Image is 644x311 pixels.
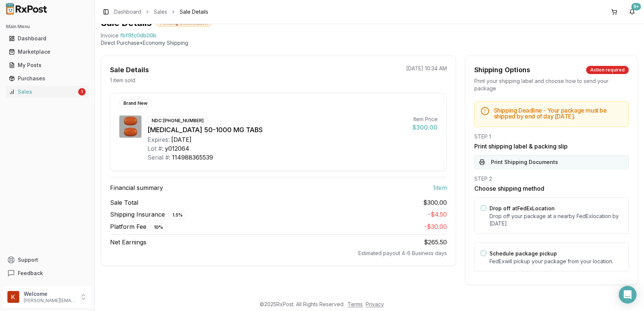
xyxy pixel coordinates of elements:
div: Item Price [412,116,438,123]
p: Direct Purchase • Economy Shipping [101,39,638,47]
div: y012064 [165,144,189,153]
label: Schedule package pickup [489,250,557,257]
div: Lot #: [147,144,163,153]
div: 9+ [631,3,641,10]
span: Shipping Insurance [110,210,187,219]
button: Support [3,253,92,267]
div: 10 % [150,223,167,231]
a: Sales1 [6,85,89,98]
div: Action required [586,66,629,74]
a: Sales [154,8,167,16]
div: Brand New [119,99,152,107]
div: Print your shipping label and choose how to send your package [474,77,629,92]
div: $300.00 [412,123,438,132]
span: Financial summary [110,183,163,192]
span: - $4.50 [428,211,447,218]
span: Sale Total [110,198,138,207]
img: User avatar [7,291,19,303]
h5: Shipping Deadline - Your package must be shipped by end of day [DATE] . [494,107,623,119]
span: $265.50 [424,238,447,246]
a: Purchases [6,72,89,85]
span: Feedback [18,270,43,277]
div: [DATE] [171,135,192,144]
div: STEP 2 [474,175,629,183]
label: Drop off at FedEx Location [489,205,555,211]
div: 1.5 % [168,211,187,219]
p: [PERSON_NAME][EMAIL_ADDRESS][DOMAIN_NAME] [24,298,75,304]
p: FedEx will pickup your package from your location. [489,258,623,265]
button: Print Shipping Documents [474,155,629,169]
div: Serial #: [147,153,170,162]
span: - $30.00 [424,223,447,230]
a: Marketplace [6,45,89,58]
div: My Posts [9,61,86,69]
button: Sales1 [3,86,92,98]
span: Net Earnings [110,238,146,247]
div: Sale Details [110,65,149,75]
p: Drop off your package at a nearby FedEx location by [DATE] . [489,213,623,227]
div: 1 [78,88,86,96]
div: [MEDICAL_DATA] 50-1000 MG TABS [147,125,406,135]
div: Expires: [147,135,170,144]
div: Marketplace [9,48,86,56]
button: Dashboard [3,33,92,44]
span: Sale Details [180,8,208,16]
a: Privacy [366,301,384,307]
p: Welcome [24,290,75,298]
div: Shipping Options [474,65,530,75]
nav: breadcrumb [114,8,208,16]
div: STEP 1 [474,133,629,140]
p: 1 item sold [110,77,135,84]
button: My Posts [3,59,92,71]
div: Purchases [9,75,86,82]
a: Dashboard [6,32,89,45]
div: NDC: [PHONE_NUMBER] [147,117,208,125]
div: Invoice [101,32,119,39]
div: Sales [9,88,77,96]
a: Terms [348,301,363,307]
button: Purchases [3,73,92,84]
h2: Main Menu [6,24,89,30]
img: Janumet 50-1000 MG TABS [119,116,142,138]
span: fbf9fc0db00b [120,32,156,39]
div: Dashboard [9,35,86,42]
div: 114988365539 [172,153,213,162]
span: $300.00 [423,198,447,207]
h3: Choose shipping method [474,184,629,193]
span: Platform Fee [110,222,167,231]
img: RxPost Logo [3,3,50,15]
a: Dashboard [114,8,141,16]
a: My Posts [6,58,89,72]
button: 9+ [626,6,638,18]
div: Open Intercom Messenger [619,286,637,304]
p: [DATE] 10:34 AM [406,65,447,72]
button: Feedback [3,267,92,280]
div: Estimated payout 4-6 Business days [110,250,447,257]
h3: Print shipping label & packing slip [474,142,629,151]
button: Marketplace [3,46,92,58]
span: 1 item [433,183,447,192]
